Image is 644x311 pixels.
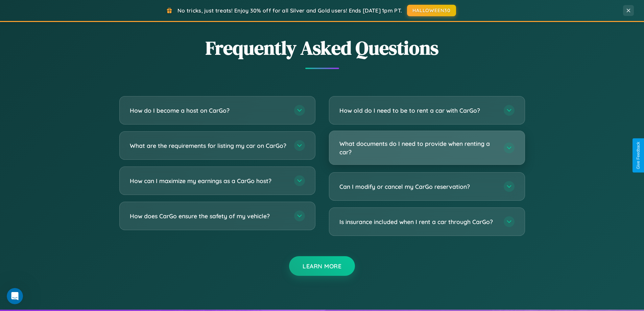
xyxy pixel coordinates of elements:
[339,182,497,191] h3: Can I modify or cancel my CarGo reservation?
[130,177,287,185] h3: How can I maximize my earnings as a CarGo host?
[130,141,287,150] h3: What are the requirements for listing my car on CarGo?
[339,106,497,115] h3: How old do I need to be to rent a car with CarGo?
[339,139,497,156] h3: What documents do I need to provide when renting a car?
[130,212,287,220] h3: How does CarGo ensure the safety of my vehicle?
[289,256,355,276] button: Learn More
[119,35,525,61] h2: Frequently Asked Questions
[339,218,497,226] h3: Is insurance included when I rent a car through CarGo?
[7,288,23,304] iframe: Intercom live chat
[636,142,641,169] div: Give Feedback
[177,7,402,14] span: No tricks, just treats! Enjoy 30% off for all Silver and Gold users! Ends [DATE] 1pm PT.
[407,5,456,16] button: HALLOWEEN30
[130,106,287,115] h3: How do I become a host on CarGo?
